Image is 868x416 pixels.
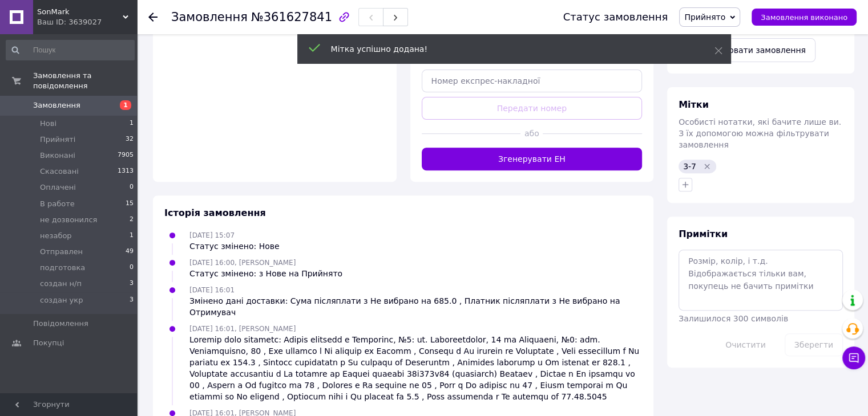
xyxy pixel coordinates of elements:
[679,117,841,149] span: Особисті нотатки, які бачите лише ви. З їх допомогою можна фільтрувати замовлення
[189,259,296,267] span: [DATE] 16:00, [PERSON_NAME]
[40,166,79,177] span: Скасовані
[33,319,88,329] span: Повідомлення
[120,100,131,110] span: 1
[683,162,696,171] span: 3-7
[40,134,75,145] span: Прийняті
[761,13,847,22] span: Замовлення виконано
[126,199,134,209] span: 15
[40,182,76,193] span: Оплачені
[40,263,85,273] span: подготовка
[40,119,56,129] span: Нові
[679,229,728,239] span: Примітки
[752,9,857,26] button: Замовлення виконано
[189,240,280,252] div: Статус змінено: Нове
[130,279,134,289] span: 3
[40,231,72,241] span: незабор
[251,10,332,24] span: №361627841
[422,70,643,92] input: Номер експрес-накладної
[679,314,788,323] span: Залишилося 300 символів
[6,40,135,60] input: Пошук
[520,128,543,139] span: або
[130,182,134,193] span: 0
[37,17,137,27] div: Ваш ID: 3639027
[171,10,248,24] span: Замовлення
[33,71,137,91] span: Замовлення та повідомлення
[40,279,82,289] span: создан н/п
[33,338,64,348] span: Покупці
[189,334,642,402] div: Loremip dolo sitametc: Adipis elitsedd e Temporinc, №5: ut. Laboreetdolor, 14 ma Aliquaeni, №0: a...
[126,134,134,145] span: 32
[563,11,668,23] div: Статус замовлення
[148,11,158,23] div: Повернутися назад
[40,247,83,257] span: Отправлен
[130,295,134,305] span: 3
[842,346,865,369] button: Чат з покупцем
[164,207,266,218] span: Історія замовлення
[126,247,134,257] span: 49
[189,295,642,318] div: Змінено дані доставки: Сума післяплати з Не вибрано на 685.0 , Платник післяплати з Не вибрано на...
[189,268,342,279] div: Статус змінено: з Нове на Прийнято
[40,150,75,161] span: Виконані
[40,215,97,225] span: не дозвонился
[422,148,643,170] button: Згенерувати ЕН
[33,100,80,111] span: Замовлення
[189,286,235,294] span: [DATE] 16:01
[684,13,725,22] span: Прийнято
[118,150,134,161] span: 7905
[189,231,235,239] span: [DATE] 15:07
[40,295,83,305] span: создан укр
[331,43,686,55] div: Мітка успішно додана!
[130,119,134,129] span: 1
[37,7,123,17] span: SonMark
[679,99,709,110] span: Мітки
[130,263,134,273] span: 0
[703,162,712,171] svg: Видалити мітку
[130,231,134,241] span: 1
[118,166,134,177] span: 1313
[130,215,134,225] span: 2
[40,199,75,209] span: В работе
[189,325,296,333] span: [DATE] 16:01, [PERSON_NAME]
[679,38,815,62] button: Дублювати замовлення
